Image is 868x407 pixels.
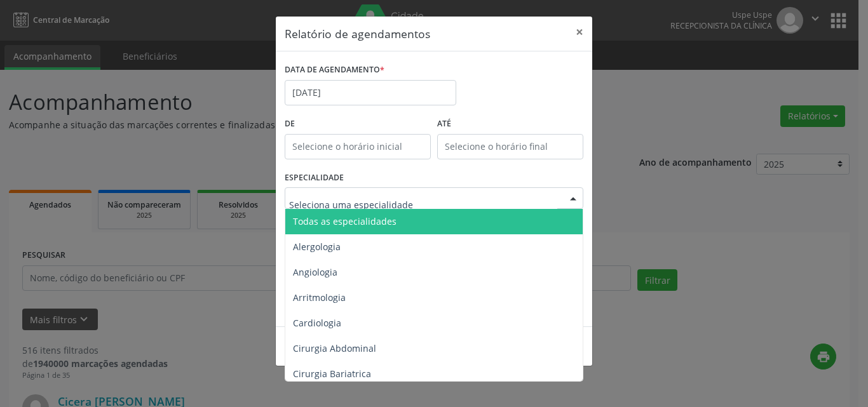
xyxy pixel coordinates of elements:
[285,114,431,134] label: De
[285,80,456,105] input: Selecione uma data ou intervalo
[285,168,344,188] label: ESPECIALIDADE
[293,266,337,278] span: Angiologia
[293,291,346,304] span: Arritmologia
[293,368,371,380] span: Cirurgia Bariatrica
[293,342,376,354] span: Cirurgia Abdominal
[437,114,583,134] label: ATÉ
[293,317,341,329] span: Cardiologia
[293,241,341,253] span: Alergologia
[285,25,430,42] h5: Relatório de agendamentos
[285,60,384,80] label: DATA DE AGENDAMENTO
[289,192,557,217] input: Seleciona uma especialidade
[285,134,431,159] input: Selecione o horário inicial
[293,215,397,227] span: Todas as especialidades
[437,134,583,159] input: Selecione o horário final
[567,17,592,48] button: Close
